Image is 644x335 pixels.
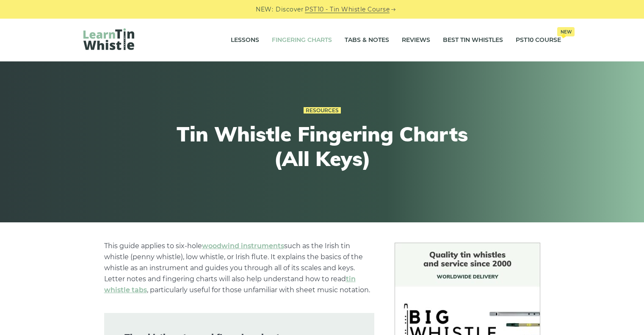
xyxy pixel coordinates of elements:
p: This guide applies to six-hole such as the Irish tin whistle (penny whistle), low whistle, or Iri... [104,241,374,296]
a: Best Tin Whistles [443,30,503,51]
h1: Tin Whistle Fingering Charts (All Keys) [166,122,478,171]
a: Reviews [402,30,430,51]
a: Fingering Charts [272,30,332,51]
img: LearnTinWhistle.com [83,28,134,50]
a: PST10 CourseNew [516,30,561,51]
a: Tabs & Notes [345,30,389,51]
span: New [557,27,575,36]
a: woodwind instruments [202,242,284,250]
a: Resources [304,107,341,114]
a: Lessons [231,30,259,51]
